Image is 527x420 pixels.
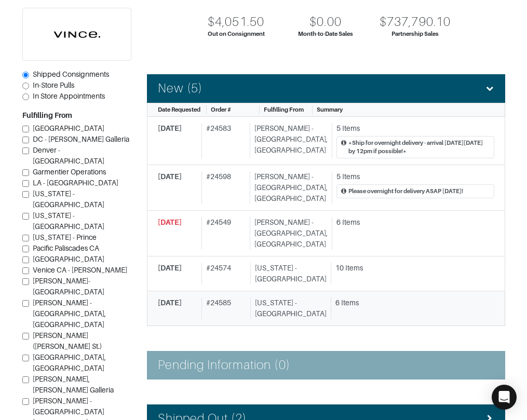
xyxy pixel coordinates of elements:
[33,277,104,296] span: [PERSON_NAME]-[GEOGRAPHIC_DATA]
[380,15,451,30] div: $737,790.10
[492,385,517,410] div: Open Intercom Messenger
[33,331,102,350] span: [PERSON_NAME] ([PERSON_NAME] St.)
[336,171,494,182] div: 5 Items
[250,171,328,204] div: [PERSON_NAME] - [GEOGRAPHIC_DATA], [GEOGRAPHIC_DATA]
[33,179,118,187] span: LA - [GEOGRAPHIC_DATA]
[335,297,494,308] div: 6 Items
[201,123,246,159] div: # 24583
[33,168,106,176] span: Garmentier Operations
[22,147,29,154] input: Denver - [GEOGRAPHIC_DATA]
[33,92,105,100] span: In Store Appointments
[33,353,106,372] span: [GEOGRAPHIC_DATA], [GEOGRAPHIC_DATA]
[22,333,29,340] input: [PERSON_NAME] ([PERSON_NAME] St.)
[264,106,304,113] span: Fulfilling From
[158,172,182,181] span: [DATE]
[22,83,29,89] input: In-Store Pulls
[33,70,109,78] span: Shipped Consignments
[158,124,182,132] span: [DATE]
[33,135,129,143] span: DC - [PERSON_NAME] Galleria
[250,297,327,319] div: [US_STATE] - [GEOGRAPHIC_DATA]
[158,264,182,272] span: [DATE]
[391,30,439,38] div: Partnership Sales
[33,233,97,241] span: [US_STATE] - Prince
[33,244,99,252] span: Pacific Paliscades CA
[33,189,104,209] span: [US_STATE] - [GEOGRAPHIC_DATA]
[22,93,29,100] input: In Store Appointments
[33,375,114,394] span: [PERSON_NAME], [PERSON_NAME] Galleria
[348,187,463,196] div: Please overnight for delivery ASAP [DATE]!
[250,263,327,284] div: [US_STATE] - [GEOGRAPHIC_DATA]
[335,263,494,274] div: 10 Items
[33,266,127,274] span: Venice CA - [PERSON_NAME]
[22,169,29,176] input: Garmentier Operations
[22,110,72,121] label: Fulfilling From
[158,81,202,96] h4: New (5)
[33,124,104,132] span: [GEOGRAPHIC_DATA]
[22,398,29,405] input: [PERSON_NAME] - [GEOGRAPHIC_DATA]
[33,255,104,263] span: [GEOGRAPHIC_DATA]
[317,106,343,113] span: Summary
[22,278,29,285] input: [PERSON_NAME]-[GEOGRAPHIC_DATA]
[22,246,29,252] input: Pacific Paliscades CA
[22,191,29,198] input: [US_STATE] - [GEOGRAPHIC_DATA]
[33,211,104,231] span: [US_STATE] - [GEOGRAPHIC_DATA]
[22,235,29,241] input: [US_STATE] - Prince
[201,171,246,204] div: # 24598
[348,139,490,156] div: *Ship for overnight delivery - arrival [DATE][DATE] by 12pm if possible!*
[336,217,494,228] div: 6 Items
[33,81,74,89] span: In-Store Pulls
[158,218,182,226] span: [DATE]
[22,355,29,361] input: [GEOGRAPHIC_DATA], [GEOGRAPHIC_DATA]
[309,15,341,30] div: $0.00
[158,299,182,307] span: [DATE]
[201,297,246,319] div: # 24585
[22,376,29,383] input: [PERSON_NAME], [PERSON_NAME] Galleria
[22,126,29,132] input: [GEOGRAPHIC_DATA]
[201,217,246,250] div: # 24549
[298,30,353,38] div: Month-to-Date Sales
[33,397,104,416] span: [PERSON_NAME] - [GEOGRAPHIC_DATA]
[22,256,29,263] input: [GEOGRAPHIC_DATA]
[208,15,264,30] div: $4,051.50
[158,106,200,113] span: Date Requested
[22,213,29,220] input: [US_STATE] - [GEOGRAPHIC_DATA]
[336,123,494,134] div: 5 Items
[22,300,29,307] input: [PERSON_NAME] - [GEOGRAPHIC_DATA], [GEOGRAPHIC_DATA]
[23,8,131,60] img: cyAkLTq7csKWtL9WARqkkVaF.png
[158,358,290,373] h4: Pending Information (0)
[250,123,328,159] div: [PERSON_NAME] - [GEOGRAPHIC_DATA], [GEOGRAPHIC_DATA]
[208,30,265,38] div: Out on Consignment
[33,146,104,165] span: Denver - [GEOGRAPHIC_DATA]
[250,217,328,250] div: [PERSON_NAME] - [GEOGRAPHIC_DATA], [GEOGRAPHIC_DATA]
[22,267,29,274] input: Venice CA - [PERSON_NAME]
[22,72,29,78] input: Shipped Consignments
[22,180,29,187] input: LA - [GEOGRAPHIC_DATA]
[211,106,231,113] span: Order #
[33,299,106,329] span: [PERSON_NAME] - [GEOGRAPHIC_DATA], [GEOGRAPHIC_DATA]
[201,263,246,284] div: # 24574
[22,137,29,143] input: DC - [PERSON_NAME] Galleria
